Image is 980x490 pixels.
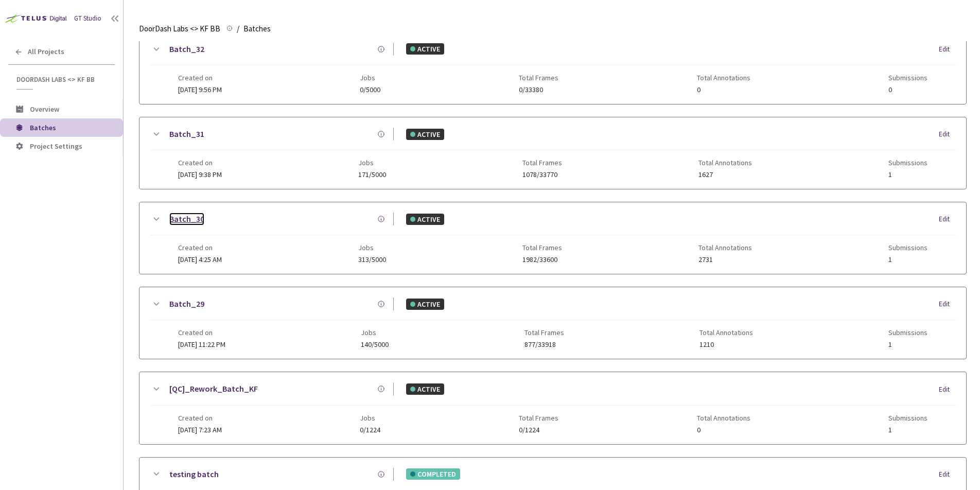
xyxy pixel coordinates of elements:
[243,23,271,35] span: Batches
[939,44,956,55] div: Edit
[697,426,750,434] span: 0
[888,341,927,348] span: 1
[169,297,204,310] a: Batch_29
[237,23,239,35] li: /
[519,86,558,94] span: 0/33380
[406,43,444,55] div: ACTIVE
[178,255,222,264] span: [DATE] 4:25 AM
[178,170,222,179] span: [DATE] 9:38 PM
[360,74,380,82] span: Jobs
[360,86,380,94] span: 0/5000
[178,414,222,422] span: Created on
[939,129,956,139] div: Edit
[74,14,101,24] div: GT Studio
[524,341,564,348] span: 877/33918
[699,341,753,348] span: 1210
[697,414,750,422] span: Total Annotations
[178,328,225,337] span: Created on
[406,383,444,395] div: ACTIVE
[360,414,380,422] span: Jobs
[888,328,927,337] span: Submissions
[178,243,222,252] span: Created on
[519,74,558,82] span: Total Frames
[699,328,753,337] span: Total Annotations
[178,85,222,94] span: [DATE] 9:56 PM
[524,328,564,337] span: Total Frames
[888,256,927,264] span: 1
[406,468,460,480] div: COMPLETED
[139,23,220,35] span: DoorDash Labs <> KF BB
[406,299,444,310] div: ACTIVE
[939,384,956,395] div: Edit
[361,341,389,348] span: 140/5000
[697,86,750,94] span: 0
[139,117,966,189] div: Batch_31ACTIVEEditCreated on[DATE] 9:38 PMJobs171/5000Total Frames1078/33770Total Annotations1627...
[939,469,956,480] div: Edit
[939,214,956,224] div: Edit
[519,414,558,422] span: Total Frames
[888,86,927,94] span: 0
[30,123,56,132] span: Batches
[139,32,966,104] div: Batch_32ACTIVEEditCreated on[DATE] 9:56 PMJobs0/5000Total Frames0/33380Total Annotations0Submissi...
[888,243,927,252] span: Submissions
[30,104,59,114] span: Overview
[178,425,222,434] span: [DATE] 7:23 AM
[698,256,752,264] span: 2731
[139,287,966,359] div: Batch_29ACTIVEEditCreated on[DATE] 11:22 PMJobs140/5000Total Frames877/33918Total Annotations1210...
[522,243,562,252] span: Total Frames
[888,171,927,179] span: 1
[698,171,752,179] span: 1627
[169,128,204,141] a: Batch_31
[698,243,752,252] span: Total Annotations
[360,426,380,434] span: 0/1224
[888,74,927,82] span: Submissions
[406,214,444,225] div: ACTIVE
[178,340,225,349] span: [DATE] 11:22 PM
[888,426,927,434] span: 1
[169,468,219,481] a: testing batch
[16,75,109,84] span: DoorDash Labs <> KF BB
[888,159,927,167] span: Submissions
[28,47,64,56] span: All Projects
[698,159,752,167] span: Total Annotations
[522,256,562,264] span: 1982/33600
[139,372,966,444] div: [QC]_Rework_Batch_KFACTIVEEditCreated on[DATE] 7:23 AMJobs0/1224Total Frames0/1224Total Annotatio...
[169,382,258,395] a: [QC]_Rework_Batch_KF
[522,159,562,167] span: Total Frames
[358,256,386,264] span: 313/5000
[522,171,562,179] span: 1078/33770
[358,159,386,167] span: Jobs
[519,426,558,434] span: 0/1224
[939,299,956,309] div: Edit
[169,213,204,225] a: Batch_30
[358,171,386,179] span: 171/5000
[406,129,444,140] div: ACTIVE
[30,142,82,151] span: Project Settings
[178,74,222,82] span: Created on
[697,74,750,82] span: Total Annotations
[361,328,389,337] span: Jobs
[139,202,966,274] div: Batch_30ACTIVEEditCreated on[DATE] 4:25 AMJobs313/5000Total Frames1982/33600Total Annotations2731...
[358,243,386,252] span: Jobs
[888,414,927,422] span: Submissions
[169,43,204,56] a: Batch_32
[178,159,222,167] span: Created on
